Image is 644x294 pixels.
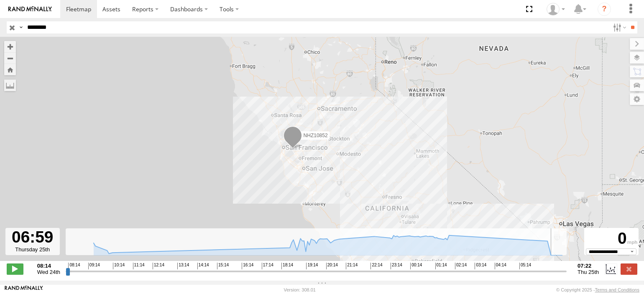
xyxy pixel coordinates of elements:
[153,263,164,269] span: 12:14
[435,263,447,269] span: 01:14
[113,263,125,269] span: 10:14
[242,263,253,269] span: 16:14
[455,263,467,269] span: 02:14
[475,263,486,269] span: 03:14
[391,263,402,269] span: 23:14
[595,287,639,292] a: Terms and Conditions
[5,286,43,294] a: Visit our Website
[519,263,531,269] span: 05:14
[410,263,422,269] span: 00:14
[4,79,16,91] label: Measure
[598,3,611,16] i: ?
[578,263,599,269] strong: 07:22
[133,263,145,269] span: 11:14
[610,21,628,33] label: Search Filter Options
[284,287,316,292] div: Version: 308.01
[4,52,16,64] button: Zoom out
[578,269,599,275] span: Thu 25th Sep 2025
[262,263,273,269] span: 17:14
[306,263,318,269] span: 19:14
[197,263,209,269] span: 14:14
[556,287,639,292] div: © Copyright 2025 -
[304,133,328,138] span: NHZ10852
[4,64,16,75] button: Zoom Home
[371,263,382,269] span: 22:14
[37,263,60,269] strong: 08:14
[495,263,506,269] span: 04:14
[326,263,338,269] span: 20:14
[4,41,16,52] button: Zoom in
[585,229,637,248] div: 0
[18,21,24,33] label: Search Query
[346,263,358,269] span: 21:14
[281,263,293,269] span: 18:14
[88,263,100,269] span: 09:14
[544,3,568,15] div: Zulema McIntosch
[177,263,189,269] span: 13:14
[630,93,644,105] label: Map Settings
[68,263,80,269] span: 08:14
[7,263,23,274] label: Play/Stop
[621,263,637,274] label: Close
[37,269,60,275] span: Wed 24th Sep 2025
[8,6,52,12] img: rand-logo.svg
[217,263,229,269] span: 15:14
